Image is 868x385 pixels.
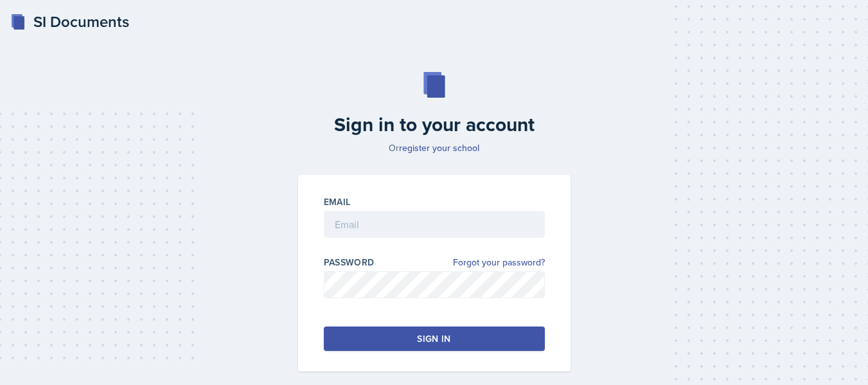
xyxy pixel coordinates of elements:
[453,256,545,269] a: Forgot your password?
[290,141,578,154] p: Or
[324,195,351,208] label: Email
[324,256,375,269] label: Password
[290,113,578,136] h2: Sign in to your account
[417,332,450,345] div: Sign in
[324,211,545,238] input: Email
[399,141,479,154] a: register your school
[324,327,545,351] button: Sign in
[10,10,129,33] a: SI Documents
